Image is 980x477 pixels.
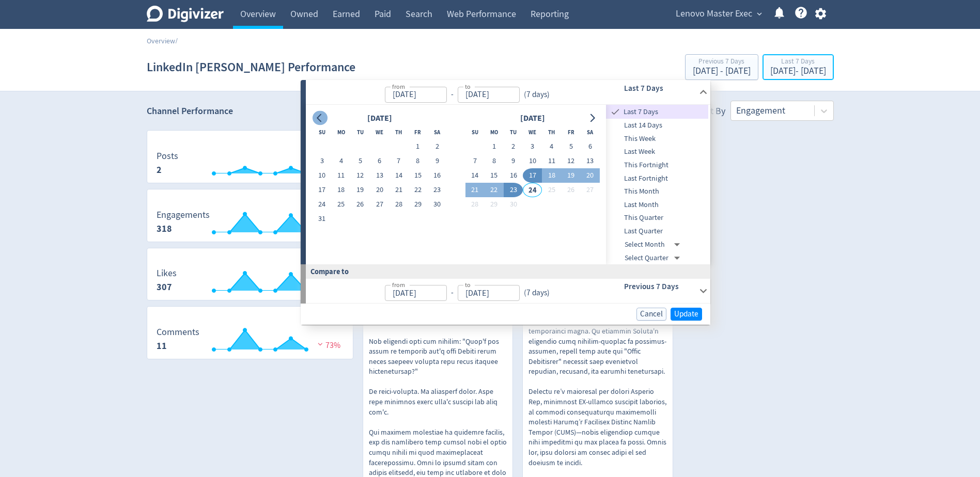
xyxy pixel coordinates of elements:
[351,183,370,197] button: 19
[581,139,600,154] button: 6
[485,197,504,212] button: 29
[332,183,351,197] button: 18
[370,183,389,197] button: 20
[520,89,554,101] div: ( 7 days )
[157,326,199,338] dt: Comments
[606,105,708,119] div: Last 7 Days
[157,150,178,162] dt: Posts
[157,340,167,352] strong: 11
[151,327,349,355] svg: Comments 11
[485,183,504,197] button: 22
[370,125,389,139] th: Wednesday
[447,287,458,299] div: -
[332,125,351,139] th: Monday
[504,139,523,154] button: 2
[561,168,580,183] button: 19
[428,125,447,139] th: Saturday
[606,145,708,158] div: Last Week
[606,226,708,237] span: Last Quarter
[581,183,600,197] button: 27
[542,168,561,183] button: 18
[517,112,548,125] div: [DATE]
[428,168,447,183] button: 16
[313,212,332,226] button: 31
[301,264,710,278] div: Compare to
[157,209,210,221] dt: Engagements
[315,340,325,348] img: negative-performance.svg
[465,168,485,183] button: 14
[428,197,447,212] button: 30
[465,183,485,197] button: 21
[606,146,708,157] span: Last Week
[693,67,751,76] div: [DATE] - [DATE]
[606,198,708,212] div: Last Month
[621,106,708,118] span: Last 7 Days
[147,105,353,118] h2: Channel Performance
[465,82,471,91] label: to
[581,168,600,183] button: 20
[606,185,708,198] div: This Month
[561,154,580,168] button: 12
[306,279,710,304] div: from-to(7 days)Previous 7 Days
[581,154,600,168] button: 13
[151,151,349,179] svg: Posts 2
[755,9,764,19] span: expand_more
[389,197,408,212] button: 28
[351,154,370,168] button: 5
[606,212,708,224] span: This Quarter
[585,111,600,125] button: Go to next month
[640,310,663,318] span: Cancel
[157,164,162,176] strong: 2
[408,139,427,154] button: 1
[606,160,708,171] span: This Fortnight
[157,267,177,279] dt: Likes
[370,197,389,212] button: 27
[674,310,698,318] span: Update
[389,183,408,197] button: 21
[428,154,447,168] button: 9
[306,105,710,264] div: from-to(7 days)Last 7 Days
[389,154,408,168] button: 7
[523,154,542,168] button: 10
[351,168,370,183] button: 12
[151,268,349,296] svg: Likes 307
[561,139,580,154] button: 5
[581,125,600,139] th: Saturday
[624,280,695,293] h6: Previous 7 Days
[485,125,504,139] th: Monday
[625,238,684,251] div: Select Month
[693,58,751,67] div: Previous 7 Days
[392,280,405,289] label: from
[147,51,355,84] h1: LinkedIn [PERSON_NAME] Performance
[315,340,340,351] span: 73%
[671,308,702,321] button: Update
[465,125,485,139] th: Sunday
[606,199,708,211] span: Last Month
[157,222,172,235] strong: 318
[408,154,427,168] button: 8
[606,211,708,225] div: This Quarter
[523,183,542,197] button: 24
[364,112,395,125] div: [DATE]
[523,139,542,154] button: 3
[428,183,447,197] button: 23
[606,186,708,197] span: This Month
[606,133,708,145] span: This Week
[542,154,561,168] button: 11
[636,308,666,321] button: Cancel
[147,36,175,45] a: Overview
[313,168,332,183] button: 10
[504,183,523,197] button: 23
[313,111,328,125] button: Go to previous month
[428,139,447,154] button: 2
[672,6,765,22] button: Lenovo Master Exec
[504,197,523,212] button: 30
[370,154,389,168] button: 6
[332,197,351,212] button: 25
[606,225,708,238] div: Last Quarter
[542,139,561,154] button: 4
[465,197,485,212] button: 28
[685,54,758,80] button: Previous 7 Days[DATE] - [DATE]
[606,172,708,185] div: Last Fortnight
[370,168,389,183] button: 13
